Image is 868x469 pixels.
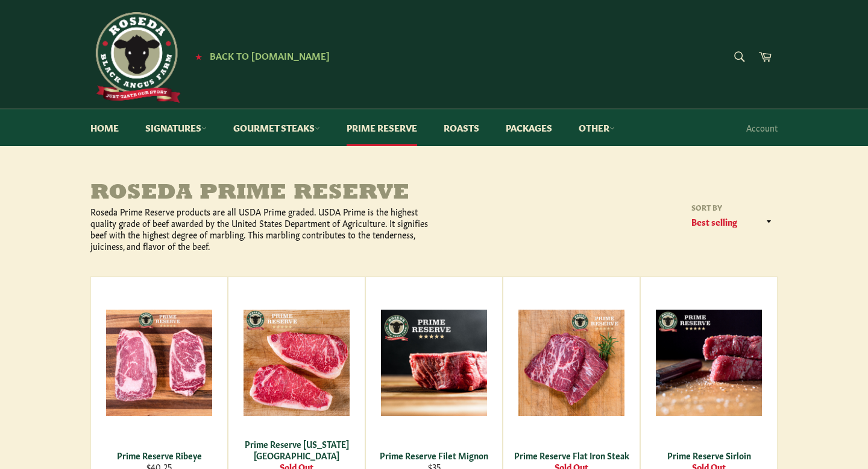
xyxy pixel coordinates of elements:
div: Prime Reserve Sirloin [649,450,770,461]
div: Prime Reserve Ribeye [99,450,220,461]
a: Home [78,109,131,146]
div: Prime Reserve Filet Mignon [374,450,495,461]
h1: Roseda Prime Reserve [90,182,434,206]
p: Roseda Prime Reserve products are all USDA Prime graded. USDA Prime is the highest quality grade ... [90,206,434,252]
a: Gourmet Steaks [221,109,332,146]
span: ★ [195,51,202,61]
a: ★ Back to [DOMAIN_NAME] [189,51,330,61]
label: Sort by [687,202,778,212]
img: Prime Reserve Sirloin [656,310,762,416]
a: Prime Reserve [335,109,429,146]
a: Account [740,110,784,145]
a: Packages [494,109,564,146]
img: Prime Reserve Filet Mignon [381,310,487,416]
img: Prime Reserve New York Strip [244,310,350,416]
img: Prime Reserve Ribeye [106,310,212,416]
img: Roseda Beef [90,12,181,103]
img: Prime Reserve Flat Iron Steak [518,310,624,416]
a: Roasts [432,109,491,146]
div: Prime Reserve Flat Iron Steak [511,450,632,461]
a: Signatures [133,109,219,146]
div: Prime Reserve [US_STATE][GEOGRAPHIC_DATA] [236,438,357,462]
span: Back to [DOMAIN_NAME] [210,49,330,62]
a: Other [567,109,627,146]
